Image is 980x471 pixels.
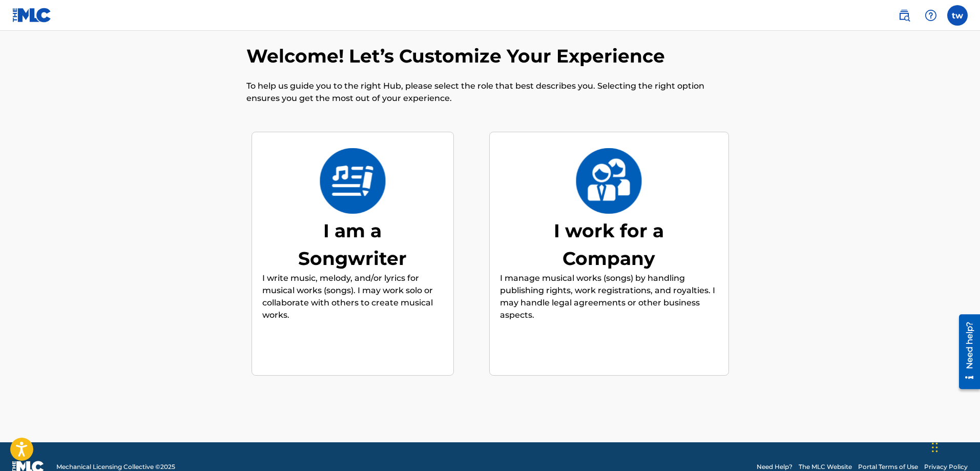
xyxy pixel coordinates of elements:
div: Drag [932,432,938,463]
iframe: Chat Widget [929,422,980,471]
div: Help [921,5,941,26]
img: I work for a Company [575,148,642,214]
h2: Welcome! Let’s Customize Your Experience [246,45,670,68]
img: I am a Songwriter [319,148,386,214]
img: search [898,9,910,22]
img: MLC Logo [12,8,52,23]
p: To help us guide you to the right Hub, please select the role that best describes you. Selecting ... [246,80,734,105]
div: I work for a Company [532,217,686,272]
a: Public Search [894,5,914,26]
div: I work for a CompanyI work for a CompanyI manage musical works (songs) by handling publishing rig... [489,132,729,376]
p: I manage musical works (songs) by handling publishing rights, work registrations, and royalties. ... [500,272,718,321]
iframe: Resource Center [951,311,980,393]
p: I write music, melody, and/or lyrics for musical works (songs). I may work solo or collaborate wi... [262,272,443,321]
img: help [925,9,937,22]
div: User Menu [947,5,968,26]
div: I am a SongwriterI am a SongwriterI write music, melody, and/or lyrics for musical works (songs).... [252,132,454,376]
div: I am a Songwriter [276,217,429,272]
